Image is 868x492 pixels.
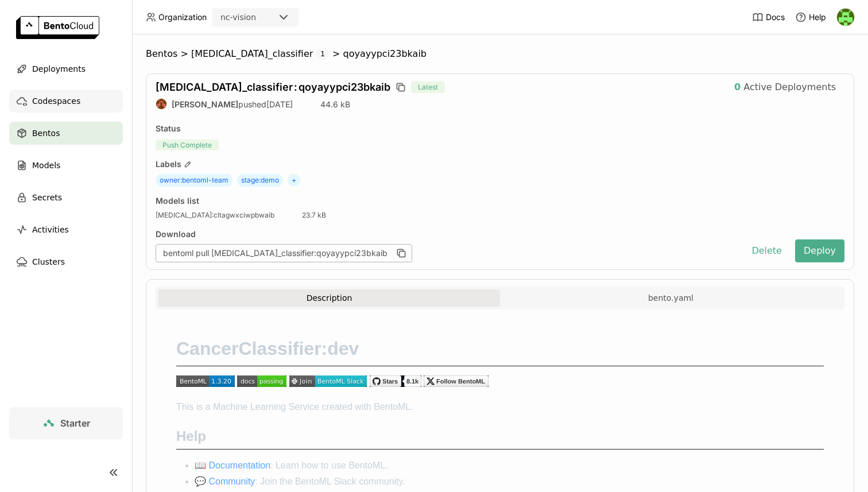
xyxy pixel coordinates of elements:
[32,126,60,140] span: Bentos
[32,94,80,108] span: Codespaces
[330,48,343,60] span: >
[726,76,844,99] button: 0Active Deployments
[195,476,255,486] a: 💬 Community
[237,375,286,387] img: documentation_status
[9,122,123,145] a: Bentos
[32,223,69,237] span: Activities
[176,375,235,387] img: pypi_status
[289,375,367,387] img: join_slack
[32,158,60,172] span: Models
[176,400,824,414] p: This is a Machine Learning Service created with BentoML.
[191,48,330,60] div: [MEDICAL_DATA]_classifier1
[176,428,824,450] h2: Help
[156,229,738,239] div: Download
[9,57,123,80] a: Deployments
[343,48,427,60] span: qoyayypci23bkaib
[766,12,785,22] span: Docs
[257,12,258,24] input: Selected nc-vision.
[288,174,300,187] span: +
[837,9,854,26] img: Senad Redzic
[9,407,123,439] a: Starter
[795,11,826,23] div: Help
[177,48,191,60] span: >
[60,417,90,429] span: Starter
[156,159,844,169] div: Labels
[191,48,313,60] span: [MEDICAL_DATA]_classifier
[176,337,824,366] h1: CancerClassifier:dev
[9,154,123,177] a: Models
[302,211,326,220] span: 23.7 kB
[795,239,844,262] button: Deploy
[237,174,283,187] span: stage : demo
[32,191,62,204] span: Secrets
[9,90,123,113] a: Codespaces
[156,196,199,206] div: Models list
[743,239,790,262] button: Delete
[156,211,326,220] a: [MEDICAL_DATA]:cltagwxciwpbwaib23.7 kB
[32,62,86,76] span: Deployments
[156,98,293,110] div: pushed
[734,82,741,93] strong: 0
[752,11,785,23] a: Docs
[156,81,390,93] span: [MEDICAL_DATA]_classifier qoyayypci23bkaib
[156,174,232,187] span: owner : bentoml-team
[316,48,330,60] span: 1
[294,81,297,93] span: :
[743,82,836,93] span: Active Deployments
[220,11,256,23] div: nc-vision
[9,250,123,273] a: Clusters
[16,16,99,39] img: logo
[172,99,238,109] strong: [PERSON_NAME]
[370,375,421,387] img: BentoML GitHub Repo
[195,475,824,489] li: : Join the BentoML Slack community.
[424,375,489,387] img: Twitter Follow
[809,12,826,22] span: Help
[195,460,270,470] a: 📖 Documentation
[500,289,842,307] button: bento.yaml
[9,186,123,209] a: Secrets
[32,255,65,269] span: Clusters
[156,99,166,109] img: Akash Bhandari
[146,48,854,60] nav: Breadcrumbs navigation
[156,123,844,134] div: Status
[320,99,350,109] span: 44.6 kB
[411,82,445,93] span: Latest
[146,48,177,60] span: Bentos
[158,12,207,22] span: Organization
[9,218,123,241] a: Activities
[156,211,274,220] span: [MEDICAL_DATA] : cltagwxciwpbwaib
[158,289,500,307] button: Description
[195,459,824,472] li: : Learn how to use BentoML.
[266,99,293,109] span: [DATE]
[156,140,219,150] span: Push Complete
[156,244,412,262] div: bentoml pull [MEDICAL_DATA]_classifier:qoyayypci23bkaib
